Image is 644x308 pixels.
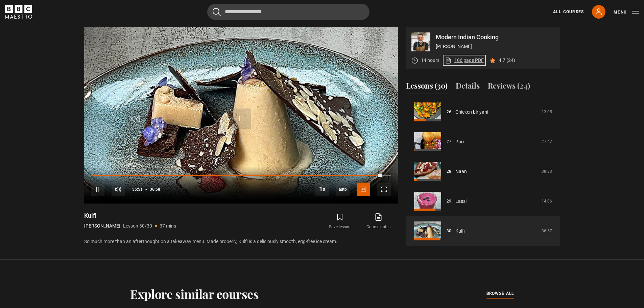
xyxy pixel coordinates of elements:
a: 106 page PDF [445,57,484,64]
button: Pause [91,183,104,196]
span: 35:51 [132,183,143,195]
p: So much more than an afterthought on a takeaway menu. Made properly, Kulfi is a deliciously smoot... [84,238,398,245]
a: All Courses [553,9,584,15]
button: Toggle navigation [614,9,639,16]
p: [PERSON_NAME] [84,222,120,230]
button: Details [456,80,480,94]
p: 4.7 (24) [499,57,515,64]
button: Captions [357,183,370,196]
video-js: Video Player [84,27,398,204]
p: Lesson 30/30 [123,222,152,230]
a: Lassi [455,198,467,205]
span: 36:58 [150,183,160,195]
button: Mute [112,183,125,196]
h2: Explore similar courses [130,287,259,301]
a: Naan [455,168,467,175]
button: Fullscreen [377,183,391,196]
span: - [145,187,147,192]
button: Submit the search query [213,8,221,16]
p: 14 hours [421,57,439,64]
a: browse all [486,290,514,298]
a: Pao [455,138,464,145]
a: Chicken biriyani [455,109,488,116]
div: Current quality: 720p [336,183,350,196]
a: Course notes [359,212,398,231]
p: Modern Indian Cooking [436,34,555,40]
h1: Kulfi [84,212,176,220]
a: Kulfi [455,228,465,235]
button: Reviews (24) [488,80,530,94]
button: Playback Rate [315,182,329,196]
div: Progress Bar [91,175,390,176]
svg: BBC Maestro [5,5,32,19]
span: auto [336,183,350,196]
p: 37 mins [160,222,176,230]
button: Save lesson [320,212,359,231]
input: Search [207,4,369,20]
p: [PERSON_NAME] [436,43,555,50]
button: Lessons (30) [406,80,448,94]
span: browse all [486,290,514,297]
